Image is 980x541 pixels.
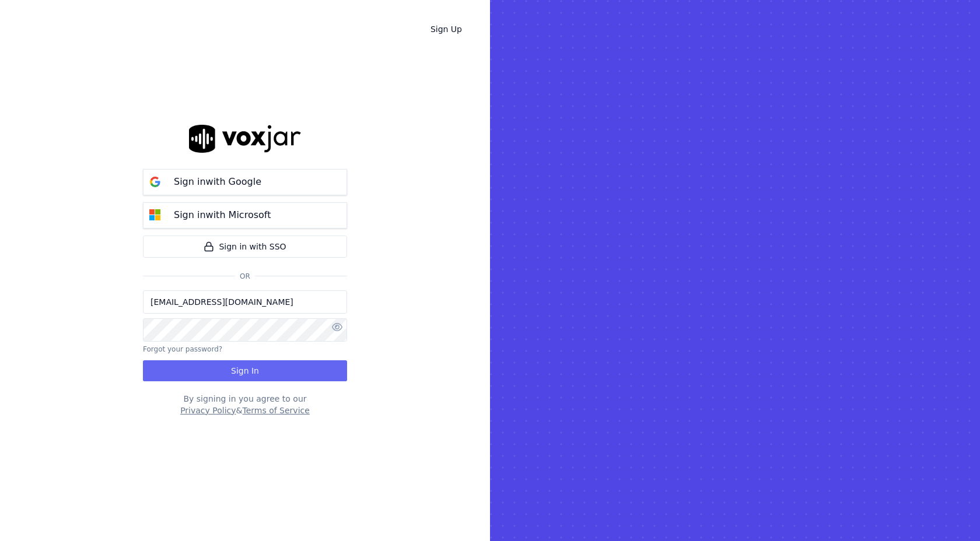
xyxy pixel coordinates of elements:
button: Sign inwith Google [143,169,347,195]
img: google Sign in button [143,170,167,194]
input: Email [143,290,347,314]
img: logo [189,125,301,152]
a: Sign in with SSO [143,236,347,258]
button: Sign In [143,360,347,381]
p: Sign in with Microsoft [174,208,271,222]
button: Privacy Policy [180,405,236,416]
a: Sign Up [421,19,471,40]
span: Or [235,272,255,281]
p: Sign in with Google [174,175,261,189]
button: Forgot your password? [143,345,222,354]
button: Sign inwith Microsoft [143,202,347,229]
button: Terms of Service [242,405,309,416]
img: microsoft Sign in button [143,203,167,227]
div: By signing in you agree to our & [143,393,347,416]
